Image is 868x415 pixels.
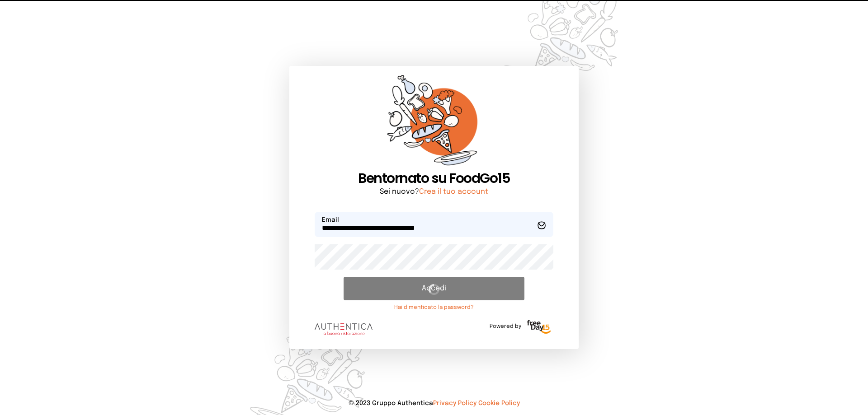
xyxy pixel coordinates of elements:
img: logo.8f33a47.png [315,323,373,335]
a: Hai dimenticato la password? [344,304,524,311]
img: logo-freeday.3e08031.png [525,318,553,336]
span: Powered by [490,323,521,330]
p: © 2023 Gruppo Authentica [14,399,854,408]
p: Sei nuovo? [315,187,553,197]
a: Cookie Policy [478,400,520,406]
img: sticker-orange.65babaf.png [387,75,481,170]
a: Crea il tuo account [419,188,488,196]
a: Privacy Policy [433,400,476,406]
h1: Bentornato su FoodGo15 [315,170,553,187]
